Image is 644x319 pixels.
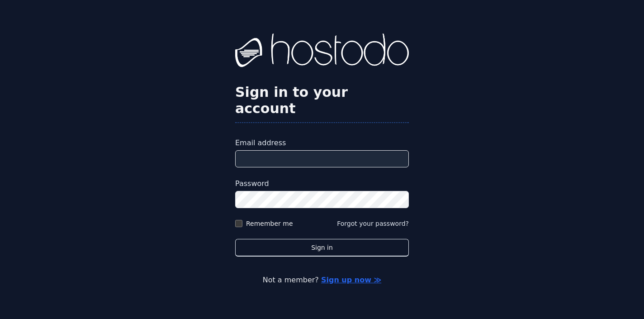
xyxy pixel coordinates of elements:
label: Password [235,178,409,189]
img: Hostodo [235,33,409,70]
h2: Sign in to your account [235,84,409,117]
label: Remember me [246,219,293,228]
button: Forgot your password? [337,219,409,228]
button: Sign in [235,239,409,257]
a: Sign up now ≫ [321,276,381,284]
label: Email address [235,138,409,148]
p: Not a member? [43,275,601,286]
